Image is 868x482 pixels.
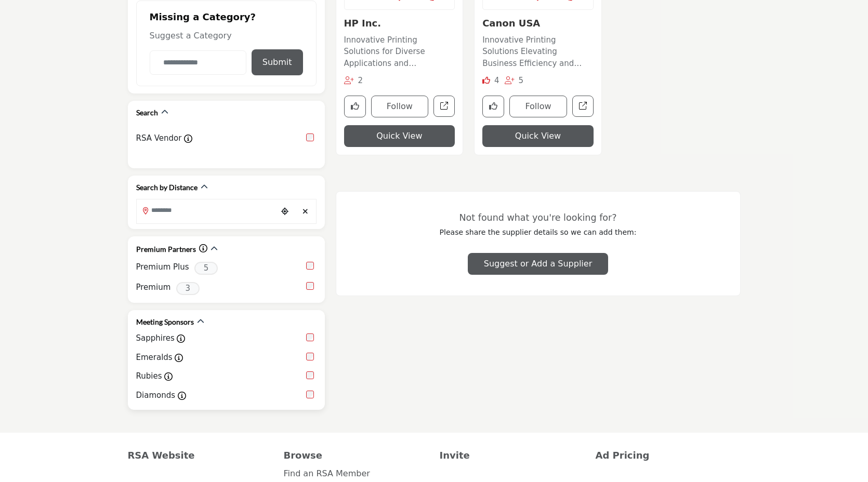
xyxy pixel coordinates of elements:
[494,76,499,85] span: 4
[150,50,246,75] input: Category Name
[136,317,194,327] h2: Meeting Sponsors
[572,96,594,117] a: Open canon-usa in new tab
[371,96,429,117] button: Follow
[433,96,455,117] a: Open hp-inc in new tab
[482,32,594,70] a: Innovative Printing Solutions Elevating Business Efficiency and Connectivity With a strong footho...
[482,18,594,29] h3: Canon USA
[284,448,429,462] a: Browse
[136,261,189,273] label: Premium Plus
[199,243,207,255] div: Click to view information
[176,282,200,295] span: 3
[306,133,314,141] input: RSA Vendor checkbox
[284,468,370,478] a: Find an RSA Member
[194,262,218,275] span: 5
[199,244,207,253] a: Information about Premium Partners
[128,448,273,462] a: RSA Website
[505,75,524,87] div: Followers
[306,262,314,270] input: select Premium Plus checkbox
[482,76,490,84] i: Likes
[136,352,173,364] label: Emeralds
[344,32,455,70] a: Innovative Printing Solutions for Diverse Applications and Exceptional Results Operating at the f...
[484,259,592,269] span: Suggest or Add a Supplier
[150,31,232,41] span: Suggest a Category
[306,391,314,398] input: Diamonds checkbox
[136,182,198,193] h2: Search by Distance
[344,18,382,29] a: HP Inc.
[298,200,313,223] div: Clear search location
[306,282,314,290] input: select Premium checkbox
[509,96,567,117] button: Follow
[136,108,158,118] h2: Search
[344,96,366,117] button: Like company
[519,76,524,85] span: 5
[357,212,719,223] h3: Not found what you're looking for?
[136,370,162,382] label: Rubies
[440,228,637,236] span: Please share the supplier details so we can add them:
[482,96,504,117] button: Like company
[150,11,303,30] h2: Missing a Category?
[468,253,608,275] button: Suggest or Add a Supplier
[482,125,594,147] button: Quick View
[136,282,171,293] label: Premium
[440,448,585,462] a: Invite
[277,200,293,223] div: Choose your current location
[137,200,277,221] input: Search Location
[136,390,176,401] label: Diamonds
[482,18,540,29] a: Canon USA
[344,75,363,87] div: Followers
[596,448,741,462] a: Ad Pricing
[358,76,363,85] span: 2
[136,244,196,255] h2: Premium Partners
[136,132,182,144] label: RSA Vendor
[306,333,314,341] input: Selected Sapphires checkbox
[482,34,594,70] p: Innovative Printing Solutions Elevating Business Efficiency and Connectivity With a strong footho...
[252,49,303,75] button: Submit
[306,371,314,379] input: Rubies checkbox
[306,353,314,360] input: Emeralds checkbox
[344,18,455,29] h3: HP Inc.
[344,125,455,147] button: Quick View
[344,34,455,70] p: Innovative Printing Solutions for Diverse Applications and Exceptional Results Operating at the f...
[136,332,175,344] label: Sapphires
